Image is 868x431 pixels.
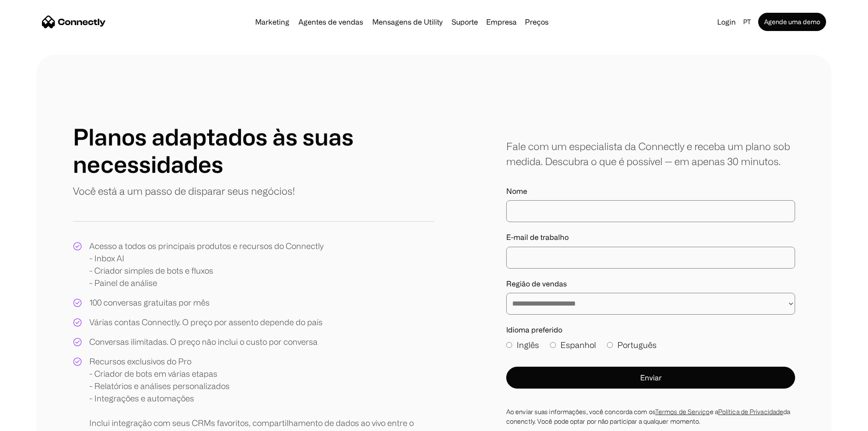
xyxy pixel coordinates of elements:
[89,316,323,328] div: Várias contas Connectly. O preço por assento depende do país
[506,280,795,288] label: Região de vendas
[550,339,596,351] label: Espanhol
[89,336,318,348] div: Conversas ilimitadas. O preço não inclui o custo por conversa
[73,123,434,178] h1: Planos adaptados às suas necessidades
[506,342,512,348] input: Inglês
[740,16,756,28] div: pt
[714,16,740,28] a: Login
[295,18,367,26] a: Agentes de vendas
[448,18,482,26] a: Suporte
[9,414,55,428] aside: Language selected: Português (Brasil)
[718,408,783,415] a: Política de Privacidade
[521,18,552,26] a: Preços
[506,339,539,351] label: Inglês
[607,339,657,351] label: Português
[743,16,751,28] div: pt
[483,16,519,28] div: Empresa
[89,296,210,309] div: 100 conversas gratuitas por mês
[506,367,795,389] button: Enviar
[89,240,324,289] div: Acesso a todos os principais produtos e recursos do Connectly - Inbox AI - Criador simples de bot...
[550,342,556,348] input: Espanhol
[18,415,55,428] ul: Language list
[506,326,795,334] label: Idioma preferido
[73,183,295,198] p: Você está a um passo de disparar seus negócios!
[506,187,795,196] label: Nome
[506,233,795,242] label: E-mail de trabalho
[486,16,517,28] div: Empresa
[758,13,826,31] a: Agende uma demo
[506,407,795,426] div: Ao enviar suas informações, você concorda com os e a da conenctly. Você pode optar por não partic...
[42,15,106,29] a: home
[506,139,795,169] div: Fale com um especialista da Connectly e receba um plano sob medida. Descubra o que é possível — e...
[655,408,710,415] a: Termos de Serviço
[369,18,446,26] a: Mensagens de Utility
[607,342,613,348] input: Português
[252,18,293,26] a: Marketing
